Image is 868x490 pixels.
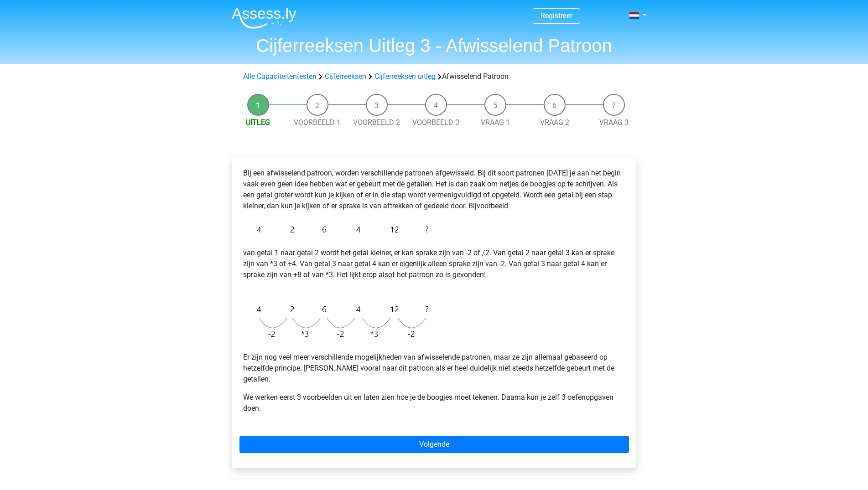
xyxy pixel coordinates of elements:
a: Voorbeeld 1 [294,118,341,127]
a: Uitleg [246,118,270,127]
div: Afwisselend Patroon [239,71,629,82]
p: van getal 1 naar getal 2 wordt het getal kleiner, er kan sprake zijn van -2 of /2. Van getal 2 na... [243,248,625,291]
img: Alternating_Example_intro_1.png [243,219,433,240]
a: Vraag 3 [599,118,629,127]
p: Er zijn nog veel meer verschillende mogelijkheden van afwisselende patronen, maar ze zijn allemaa... [243,352,625,385]
img: Assessly [232,7,296,29]
a: Voorbeeld 2 [353,118,400,127]
h1: Cijferreeksen Uitleg 3 - Afwisselend Patroon [224,35,644,57]
a: Alle Capaciteitentesten [243,72,317,81]
a: Cijferreeksen [325,72,366,81]
a: Cijferreeksen uitleg [374,72,436,81]
p: We werken eerst 3 voorbeelden uit en laten zien hoe je de boogjes moet tekenen. Daarna kun je zel... [243,392,625,414]
img: Alternating_Example_intro_2.png [243,299,433,345]
a: Volgende [239,436,629,453]
a: Vraag 1 [481,118,510,127]
a: Registreer [541,11,572,20]
a: Vraag 2 [540,118,569,127]
p: Bij een afwisselend patroon, worden verschillende patronen afgewisseld. Bij dit soort patronen [D... [243,168,625,211]
a: Voorbeeld 3 [412,118,459,127]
